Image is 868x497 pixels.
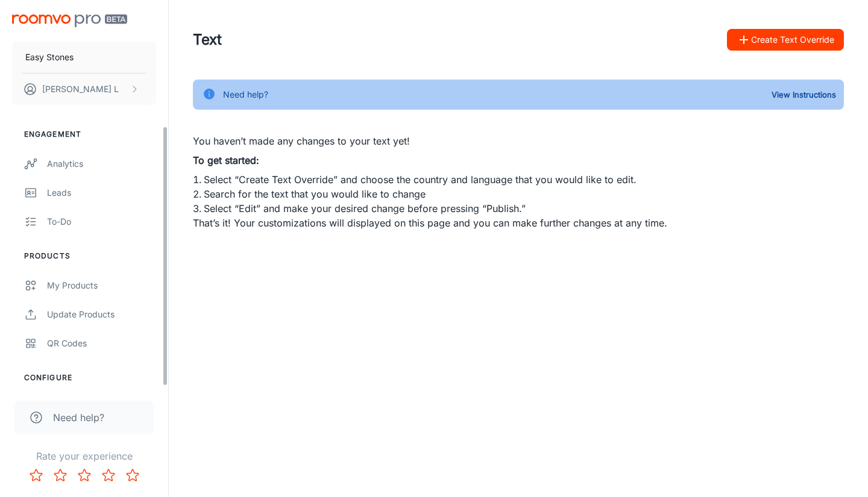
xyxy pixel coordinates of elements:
div: Need help? [223,83,268,106]
p: Easy Stones [25,51,74,64]
button: Easy Stones [12,42,156,73]
div: Leads [47,186,156,199]
p: That’s it! Your customizations will displayed on this page and you can make further changes at an... [193,216,844,230]
li: Select “Edit” and make your desired change before pressing “Publish.” [193,201,844,216]
p: [PERSON_NAME] L [42,83,119,96]
li: Select “Create Text Override” and choose the country and language that you would like to edit. [193,172,844,187]
div: Analytics [47,157,156,170]
button: Create Text Override [727,29,844,51]
button: [PERSON_NAME] L [12,73,156,105]
li: Search for the text that you would like to change [193,187,844,201]
button: View Instructions [769,86,839,104]
div: My Products [47,279,156,292]
p: You haven’t made any changes to your text yet! [193,134,844,148]
h1: Text [193,29,222,51]
img: Roomvo PRO Beta [12,14,127,27]
b: To get started: [193,154,259,166]
div: To-do [47,215,156,228]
